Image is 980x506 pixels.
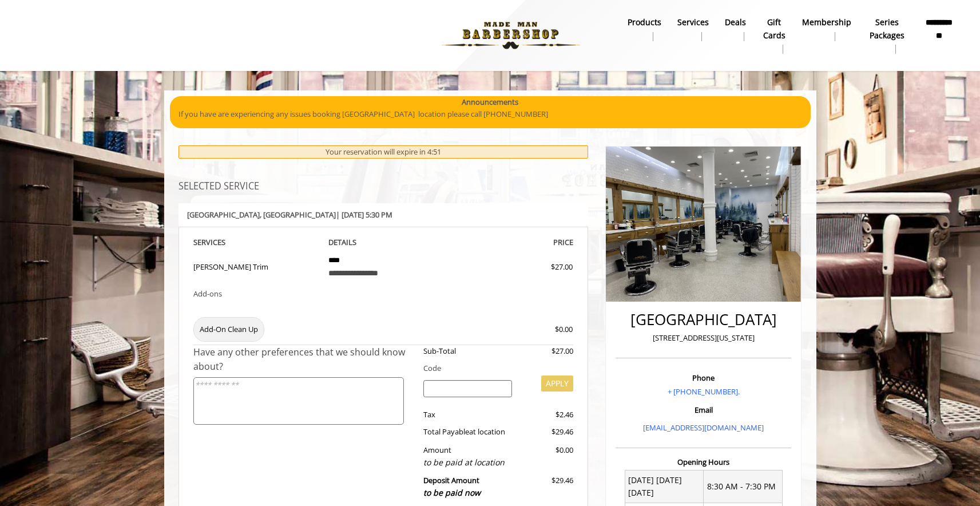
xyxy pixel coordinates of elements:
button: APPLY [541,375,573,392]
div: $0.00 [510,323,573,335]
b: Announcements [462,96,518,108]
div: $0.00 [521,444,573,469]
b: gift cards [762,16,786,42]
b: products [628,16,661,29]
h3: Email [618,406,788,414]
b: Deposit Amount [423,475,481,498]
div: Your reservation will expire in 4:51 [178,145,589,159]
b: Membership [802,16,851,29]
td: Add-ons [193,282,320,311]
th: PRICE [447,236,574,249]
span: to be paid now [423,487,481,498]
a: Series packagesSeries packages [859,14,915,57]
div: $27.00 [510,261,573,273]
h3: SELECTED SERVICE [178,181,589,192]
h3: Phone [618,374,788,382]
div: to be paid at location [423,456,512,469]
th: SERVICE [193,236,320,249]
a: Productsproducts [620,14,669,44]
td: 8:30 AM - 7:30 PM [704,471,783,503]
b: [GEOGRAPHIC_DATA] | [DATE] 5:30 PM [187,209,392,220]
div: Amount [415,444,521,469]
th: DETAILS [320,236,447,249]
div: Total Payable [415,426,521,438]
a: DealsDeals [717,14,754,44]
h3: Opening Hours [616,458,791,466]
span: at location [469,426,505,437]
div: $29.46 [521,426,573,438]
a: [EMAIL_ADDRESS][DOMAIN_NAME] [643,422,764,433]
a: Gift cardsgift cards [754,14,794,57]
div: $29.46 [521,475,573,499]
span: , [GEOGRAPHIC_DATA] [260,209,336,220]
b: Deals [725,16,746,29]
p: [STREET_ADDRESS][US_STATE] [618,332,788,344]
td: [DATE] [DATE] [DATE] [625,471,704,503]
img: Made Man Barbershop logo [432,4,589,67]
a: + [PHONE_NUMBER]. [668,386,740,397]
div: Tax [415,409,521,421]
span: Add-On Clean Up [193,317,264,342]
div: $27.00 [521,345,573,357]
b: Series packages [867,16,907,42]
span: S [221,237,225,247]
div: Code [415,362,573,374]
a: ServicesServices [669,14,717,44]
b: Services [677,16,709,29]
a: MembershipMembership [794,14,859,44]
p: If you have are experiencing any issues booking [GEOGRAPHIC_DATA] location please call [PHONE_NUM... [178,108,802,120]
h2: [GEOGRAPHIC_DATA] [618,311,788,328]
div: $2.46 [521,409,573,421]
div: Sub-Total [415,345,521,357]
div: Have any other preferences that we should know about? [193,345,415,374]
td: [PERSON_NAME] Trim [193,249,320,282]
